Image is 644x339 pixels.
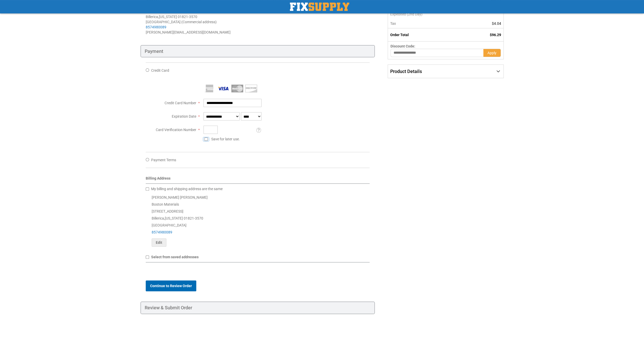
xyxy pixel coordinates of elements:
span: Edit [156,240,162,245]
span: Expiration Date [172,114,196,118]
span: My billing and shipping address are the same [151,187,223,191]
span: Apply [487,51,496,55]
img: Discover [245,85,257,92]
span: Credit Card Number [165,101,196,105]
span: Card Verification Number [156,128,196,132]
a: 8574980089 [146,25,166,29]
a: store logo [290,3,349,11]
img: MasterCard [231,85,243,92]
span: $27.54 [490,10,501,14]
span: Discount Code: [390,44,415,48]
div: Review & Submit Order [141,302,375,314]
span: [US_STATE] [165,216,183,220]
span: Payment Terms [151,158,176,162]
span: Expedited (2nd Day) [390,12,466,17]
span: Save for later use. [211,137,240,141]
img: American Express [203,85,215,92]
button: Edit [152,238,166,247]
img: Visa [217,85,229,92]
strong: Order Total [390,33,409,37]
span: Continue to Review Order [150,284,192,288]
div: Payment [141,45,375,58]
img: Fix Industrial Supply [290,3,349,11]
a: 8574980089 [152,230,172,234]
span: Product Details [390,69,422,74]
button: Continue to Review Order [146,280,196,291]
span: Credit Card [151,68,169,72]
span: [US_STATE] [159,15,177,19]
span: $96.29 [490,33,501,37]
span: [PERSON_NAME][EMAIL_ADDRESS][DOMAIN_NAME] [146,30,231,34]
div: [PERSON_NAME] [PERSON_NAME] Boston Materials [STREET_ADDRESS] Billerica , 01821-3570 [GEOGRAPHIC_... [146,194,370,247]
span: Select from saved addresses [151,255,199,259]
th: Tax [388,19,468,28]
button: Apply [483,49,501,57]
div: Billing Address [146,176,370,184]
span: $4.04 [492,21,501,26]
